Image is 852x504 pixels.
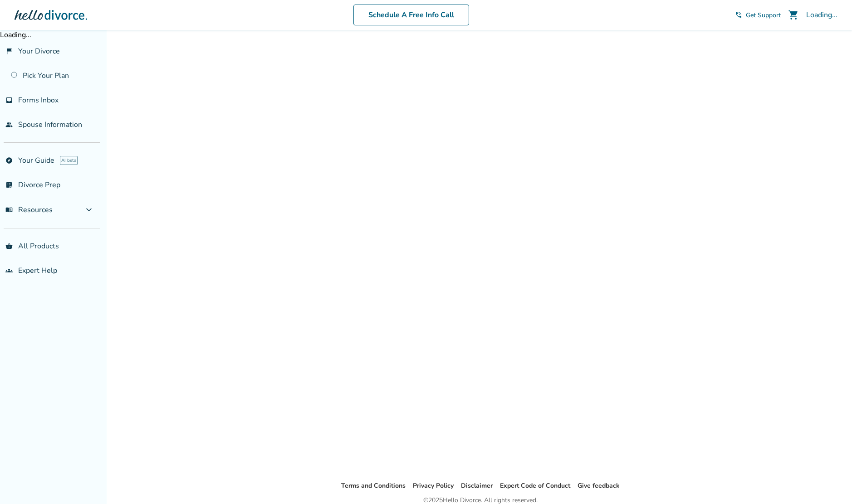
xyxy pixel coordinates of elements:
span: shopping_basket [5,242,13,250]
span: groups [5,267,13,274]
span: Forms Inbox [18,95,59,105]
span: Resources [5,205,53,215]
a: Privacy Policy [413,481,454,490]
span: shopping_cart [788,10,799,20]
a: Expert Code of Conduct [500,481,570,490]
span: expand_more [83,204,94,215]
li: Disclaimer [461,480,493,491]
span: list_alt_check [5,181,13,189]
span: people [5,121,13,128]
div: Loading... [806,10,837,20]
a: Terms and Conditions [341,481,406,490]
span: flag_2 [5,48,13,55]
span: AI beta [60,156,78,165]
span: phone_in_talk [735,11,742,19]
li: Give feedback [578,480,620,491]
a: Schedule A Free Info Call [353,5,469,25]
span: menu_book [5,206,13,213]
span: Get Support [746,11,781,19]
span: explore [5,157,13,164]
a: phone_in_talkGet Support [735,11,781,19]
span: inbox [5,97,13,104]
